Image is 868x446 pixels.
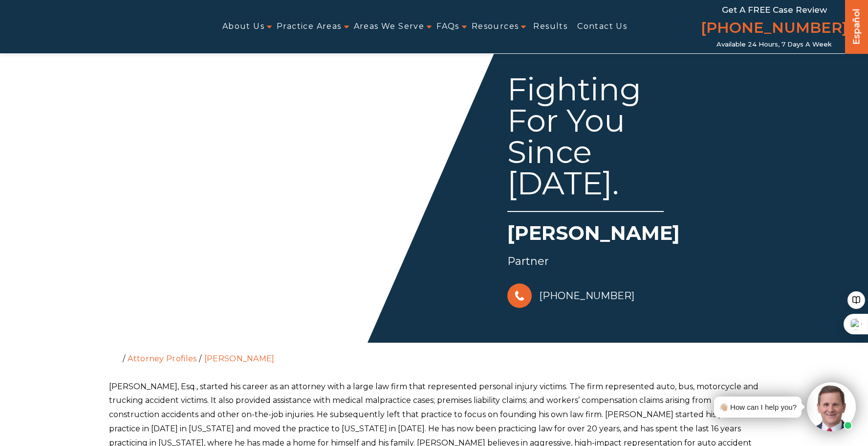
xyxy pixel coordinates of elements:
[436,16,459,38] a: FAQs
[202,354,277,363] li: [PERSON_NAME]
[507,219,760,252] h1: [PERSON_NAME]
[507,252,760,271] div: Partner
[6,16,149,38] img: Auger & Auger Accident and Injury Lawyers Logo
[354,16,425,38] a: Areas We Serve
[577,16,627,38] a: Contact Us
[222,16,264,38] a: About Us
[102,49,395,343] img: Herbert Auger
[128,354,196,363] a: Attorney Profiles
[716,41,832,48] span: Available 24 Hours, 7 Days a Week
[507,73,664,212] div: Fighting For You Since [DATE].
[109,343,759,365] ol: / /
[701,17,847,41] a: [PHONE_NUMBER]
[533,16,567,38] a: Results
[807,382,856,431] img: Intaker widget Avatar
[719,400,797,414] div: 👋🏼 How can I help you?
[472,16,519,38] a: Resources
[111,353,120,362] a: Home
[722,5,827,15] span: Get a FREE Case Review
[277,16,342,38] a: Practice Areas
[507,281,634,310] a: [PHONE_NUMBER]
